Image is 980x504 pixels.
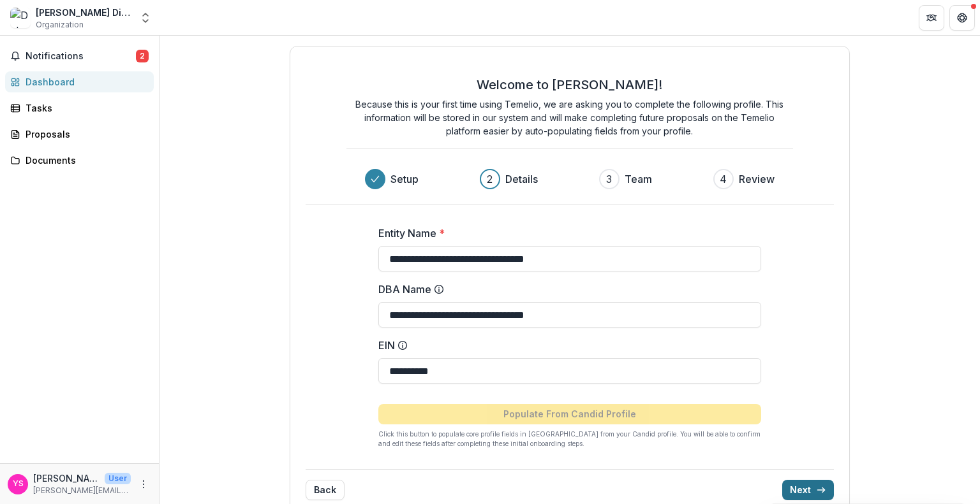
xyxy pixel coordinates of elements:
p: User [105,473,131,484]
button: Notifications2 [5,46,154,66]
p: [PERSON_NAME][EMAIL_ADDRESS][DOMAIN_NAME] [33,485,131,496]
div: Yusef Scoggin [13,480,24,488]
label: EIN [378,338,754,353]
a: Documents [5,150,154,171]
div: Documents [26,154,144,167]
label: DBA Name [378,282,754,297]
img: Delmar Divine Charitable Foundation [10,8,31,28]
p: Because this is your first time using Temelio, we are asking you to complete the following profil... [346,97,793,138]
span: 2 [136,50,149,62]
button: Back [306,480,345,500]
div: 4 [720,171,727,187]
div: 3 [606,171,612,187]
div: [PERSON_NAME] Divine Charitable Foundation [36,6,131,19]
button: Populate From Candid Profile [378,404,761,424]
a: Proposals [5,124,154,145]
h3: Team [625,171,652,187]
div: Progress [365,169,775,189]
a: Dashboard [5,71,154,92]
h3: Review [739,171,775,187]
button: Partners [919,5,944,31]
label: Entity Name [378,226,754,241]
div: Proposals [26,127,144,141]
h3: Setup [390,171,419,187]
h3: Details [505,171,538,187]
div: 2 [487,171,493,187]
a: Tasks [5,97,154,119]
button: Open entity switcher [137,5,154,31]
span: Notifications [26,51,136,62]
button: Next [782,480,834,500]
div: Dashboard [26,75,144,89]
span: Organization [36,19,84,31]
p: Click this button to populate core profile fields in [GEOGRAPHIC_DATA] from your Candid profile. ... [378,429,761,449]
div: Tasks [26,101,144,115]
button: More [136,477,151,492]
p: [PERSON_NAME] [33,472,100,485]
h2: Welcome to [PERSON_NAME]! [477,77,662,92]
button: Get Help [949,5,975,31]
